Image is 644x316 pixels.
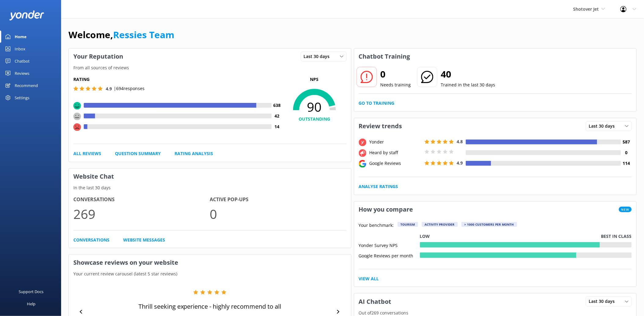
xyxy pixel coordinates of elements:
div: > 1000 customers per month [462,222,517,227]
h4: 587 [621,139,632,145]
h3: Website Chat [69,169,351,184]
h4: 14 [272,123,282,130]
span: 90 [282,99,347,114]
p: Your benchmark: [359,222,394,229]
a: Question Summary [115,150,161,157]
p: Needs training [381,82,411,88]
div: Tourism [398,222,418,227]
div: Settings [15,92,29,104]
p: NPS [282,76,347,83]
h4: Conversations [73,196,210,204]
div: Yonder [368,139,423,145]
span: New [619,207,632,212]
div: Google Reviews [368,160,423,167]
h3: Review trends [354,118,407,134]
h3: Your Reputation [69,49,128,64]
a: Ressies Team [113,28,174,41]
span: Last 30 days [589,298,619,305]
p: Low [420,233,430,240]
h3: Chatbot Training [354,49,415,64]
h1: Welcome, [68,27,174,42]
div: Google Reviews per month [359,252,420,258]
div: Reviews [15,67,29,79]
img: yonder-white-logo.png [9,10,44,20]
a: All Reviews [73,150,101,157]
span: Shotover Jet [573,6,599,12]
a: Website Messages [123,237,165,243]
a: Rating Analysis [175,150,213,157]
p: Your current review carousel (latest 5 star reviews) [69,271,351,277]
p: | 694 responses [114,85,145,92]
h3: AI Chatbot [354,294,396,310]
p: 0 [210,204,347,224]
h4: Active Pop-ups [210,196,347,204]
p: In the last 30 days [69,184,351,191]
p: Trained in the last 30 days [441,82,495,88]
span: Last 30 days [304,53,333,60]
a: Go to Training [359,100,395,107]
div: Help [27,298,35,310]
span: 4.8 [457,139,463,144]
div: Yonder Survey NPS [359,242,420,248]
span: 4.9 [457,160,463,166]
p: From all sources of reviews [69,64,351,71]
div: Inbox [15,43,25,55]
a: Conversations [73,237,109,243]
div: Recommend [15,79,38,92]
p: 269 [73,204,210,224]
div: Chatbot [15,55,30,67]
span: Last 30 days [589,123,619,129]
div: Heard by staff [368,149,423,156]
a: Analyse Ratings [359,183,398,190]
div: Home [15,31,27,43]
h4: 114 [621,160,632,167]
p: Thrill seeking experience - highly recommend to all [138,302,282,311]
h4: 42 [272,113,282,119]
h4: 0 [621,149,632,156]
h4: OUTSTANDING [282,116,347,122]
h2: 40 [441,67,495,82]
h3: How you compare [354,202,418,217]
span: 4.9 [106,86,112,92]
div: Activity Provider [422,222,458,227]
a: View All [359,275,379,282]
h3: Showcase reviews on your website [69,255,351,271]
h2: 0 [381,67,411,82]
h4: 638 [272,102,282,109]
p: Best in class [601,233,632,240]
div: Support Docs [19,285,44,298]
h5: Rating [73,76,282,83]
